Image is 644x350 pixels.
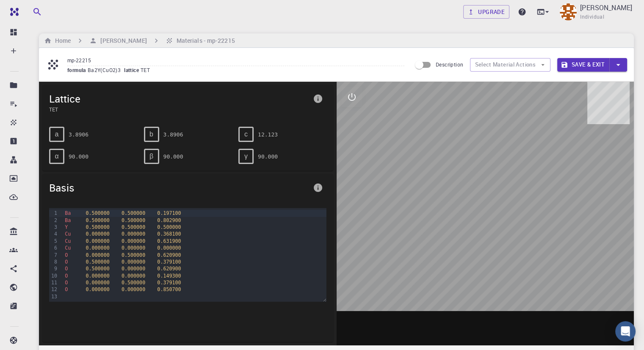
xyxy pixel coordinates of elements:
[157,217,181,223] span: 0.802900
[65,224,68,230] span: Y
[122,273,145,279] span: 0.000000
[149,153,153,160] span: β
[86,286,109,292] span: 0.000000
[86,266,109,272] span: 0.500000
[69,127,88,142] pre: 3.8906
[560,3,577,20] img: Brian Burcham
[49,252,58,258] div: 7
[69,149,88,164] pre: 90.000
[65,217,71,223] span: Ba
[86,238,109,244] span: 0.000000
[122,280,145,286] span: 0.500000
[157,224,181,230] span: 0.500000
[157,238,181,244] span: 0.631900
[65,210,71,216] span: Ba
[436,61,463,68] span: Description
[157,266,181,272] span: 0.620900
[122,238,145,244] span: 0.000000
[258,149,278,164] pre: 90.000
[55,131,59,138] span: a
[122,245,145,251] span: 0.000000
[470,58,550,72] button: Select Material Actions
[615,321,636,342] div: Open Intercom Messenger
[122,210,145,216] span: 0.500000
[86,210,109,216] span: 0.500000
[157,273,181,279] span: 0.149300
[49,92,310,106] span: Lattice
[244,153,248,160] span: γ
[122,266,145,272] span: 0.000000
[86,217,109,223] span: 0.500000
[49,224,58,231] div: 3
[65,231,71,237] span: Cu
[463,5,509,19] a: Upgrade
[157,259,181,265] span: 0.379100
[157,280,181,286] span: 0.379100
[149,131,153,138] span: b
[86,259,109,265] span: 0.500000
[49,106,310,113] span: TET
[49,286,58,293] div: 12
[173,36,235,45] h6: Materials - mp-22215
[65,286,68,292] span: O
[65,245,71,251] span: Cu
[49,279,58,286] div: 11
[55,153,58,160] span: α
[557,58,609,72] button: Save & Exit
[97,36,146,45] h6: [PERSON_NAME]
[49,244,58,251] div: 6
[65,273,68,279] span: O
[86,252,109,258] span: 0.000000
[124,67,141,73] span: lattice
[49,293,58,300] div: 13
[86,224,109,230] span: 0.500000
[86,231,109,237] span: 0.000000
[49,258,58,265] div: 8
[65,259,68,265] span: O
[122,286,145,292] span: 0.000000
[49,181,310,194] span: Basis
[141,67,153,73] span: TET
[17,6,47,14] span: Support
[122,252,145,258] span: 0.500000
[49,217,58,224] div: 2
[157,231,181,237] span: 0.368100
[67,67,88,73] span: formula
[157,245,181,251] span: 0.000000
[310,90,326,107] button: info
[52,36,71,45] h6: Home
[122,224,145,230] span: 0.500000
[42,36,237,45] nav: breadcrumb
[122,231,145,237] span: 0.000000
[580,3,632,13] p: [PERSON_NAME]
[258,127,278,142] pre: 12.123
[65,280,68,286] span: O
[244,131,248,138] span: c
[49,272,58,279] div: 10
[86,273,109,279] span: 0.000000
[157,286,181,292] span: 0.850700
[122,217,145,223] span: 0.500000
[157,252,181,258] span: 0.620900
[49,265,58,272] div: 9
[49,210,58,217] div: 1
[49,238,58,244] div: 5
[157,210,181,216] span: 0.197100
[7,8,19,16] img: logo
[65,266,68,272] span: O
[163,127,183,142] pre: 3.8906
[580,13,604,21] span: Individual
[49,231,58,237] div: 4
[310,179,326,196] button: info
[86,280,109,286] span: 0.000000
[122,259,145,265] span: 0.000000
[86,245,109,251] span: 0.000000
[65,252,68,258] span: O
[163,149,183,164] pre: 90.000
[88,67,124,73] span: Ba2Y(CuO2)3
[65,238,71,244] span: Cu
